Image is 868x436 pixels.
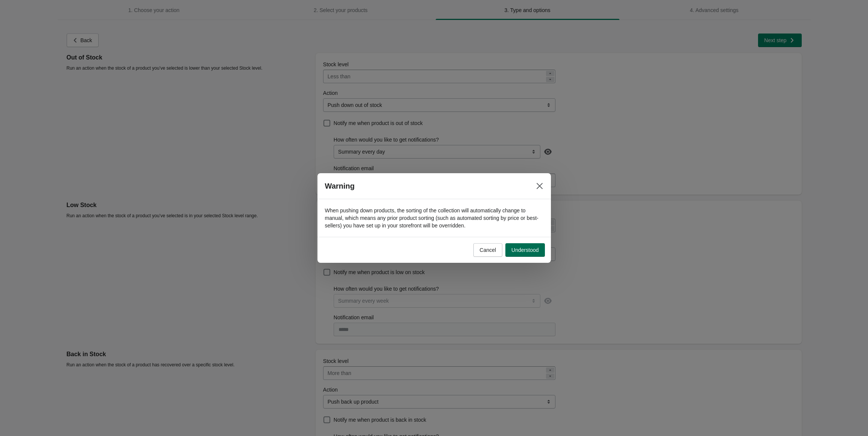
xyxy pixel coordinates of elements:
span: Understood [511,247,538,253]
button: Close [533,179,546,193]
button: Understood [505,243,545,257]
button: Cancel [473,243,503,257]
span: Cancel [480,247,496,253]
p: When pushing down products, the sorting of the collection will automatically change to manual, wh... [325,207,543,229]
h2: Warning [325,181,355,191]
